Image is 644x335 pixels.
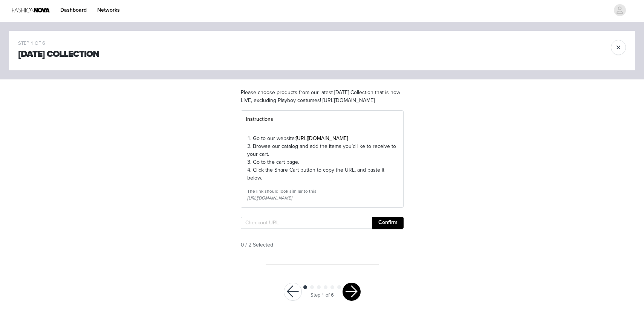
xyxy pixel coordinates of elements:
div: The link should look similar to this: [247,188,397,195]
button: Confirm [372,217,404,229]
input: Checkout URL [241,217,372,229]
p: Please choose products from our latest [DATE] Collection that is now LIVE, excluding Playboy cost... [241,88,404,104]
p: 3. Go to the cart page. [247,158,397,166]
div: Step 1 of 6 [311,292,334,299]
a: Networks [93,2,124,18]
p: 4. Click the Share Cart button to copy the URL, and paste it below. [247,166,397,182]
a: [URL][DOMAIN_NAME] [296,135,348,142]
div: STEP 1 OF 6 [18,40,99,47]
p: 2. Browse our catalog and add the items you’d like to receive to your cart. [247,142,397,158]
div: Instructions [241,111,403,128]
div: [URL][DOMAIN_NAME] [247,195,397,201]
img: Fashion Nova Logo [12,2,50,18]
div: avatar [616,4,623,16]
a: Dashboard [56,2,91,18]
p: 1. Go to our website: [247,134,397,142]
h1: [DATE] Collection [18,47,99,61]
span: 0 / 2 Selected [241,241,273,249]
